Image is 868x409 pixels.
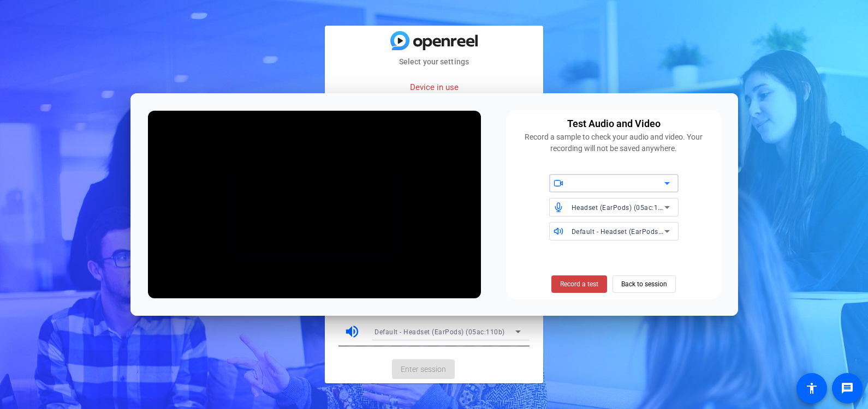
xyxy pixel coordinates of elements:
span: Back to session [621,274,667,294]
mat-icon: message [841,382,854,395]
span: Headset (EarPods) (05ac:110b) [572,203,673,212]
mat-icon: volume_up [344,323,360,340]
div: Device in use [338,76,530,99]
mat-card-subtitle: Select your settings [325,56,543,68]
button: Record a test [551,275,607,293]
span: Default - Headset (EarPods) (05ac:110b) [572,227,702,236]
img: blue-gradient.svg [390,31,478,50]
button: Back to session [613,275,676,293]
mat-icon: accessibility [805,382,818,395]
div: Record a sample to check your audio and video. Your recording will not be saved anywhere. [513,131,715,154]
div: Test Audio and Video [567,116,661,131]
span: Default - Headset (EarPods) (05ac:110b) [374,328,505,336]
span: Record a test [560,279,598,289]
